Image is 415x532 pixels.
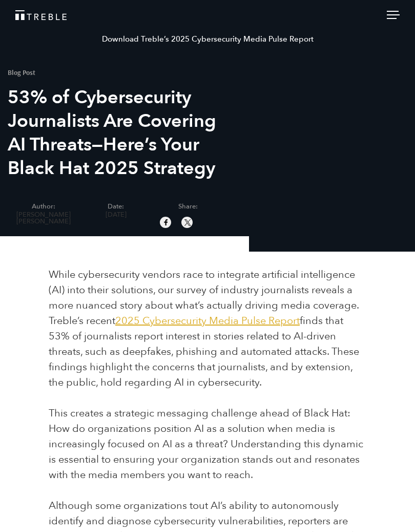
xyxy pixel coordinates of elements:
[15,10,67,20] img: Treble logo
[161,218,171,227] img: facebook sharing button
[49,406,363,482] span: This creates a strategic messaging challenge ahead of Black Hat: How do organizations position AI...
[115,314,300,328] a: 2025 Cybersecurity Media Pulse Report
[88,212,144,218] span: [DATE]
[8,86,224,180] h1: 53% of Cybersecurity Journalists Are Covering AI Threats—Here’s Your Black Hat 2025 Strategy
[15,212,72,225] span: [PERSON_NAME] [PERSON_NAME]
[15,203,72,210] span: Author:
[49,314,359,389] span: finds that 53% of journalists report interest in stories related to AI-driven threats, such as de...
[49,268,359,328] span: While cybersecurity vendors race to integrate artificial intelligence (AI) into their solutions, ...
[160,203,217,210] span: Share:
[8,68,35,77] mark: Blog Post
[15,10,400,20] a: Treble Homepage
[88,203,144,210] span: Date:
[183,218,192,227] img: twitter sharing button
